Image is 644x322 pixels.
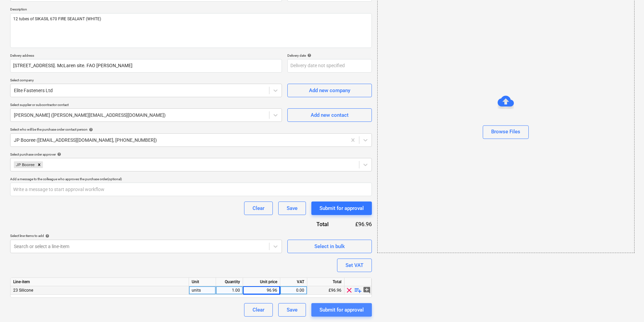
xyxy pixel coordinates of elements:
div: Clear [253,305,264,314]
button: Set VAT [337,259,372,272]
div: Select who will be the purchase order contact person [10,127,372,132]
div: Add a message to the colleague who approves the purchase order (optional) [10,177,372,181]
p: Description [10,7,372,13]
div: Total [307,278,344,286]
span: 23 Silicone [13,288,33,293]
div: Line-item [10,278,189,286]
div: Browse Files [491,128,520,136]
span: help [44,234,49,238]
div: Unit [189,278,216,286]
div: 0.00 [283,286,304,295]
button: Add new company [287,84,372,97]
input: Write a message to start approval workflow [10,183,372,196]
div: Add new contact [311,111,349,119]
div: units [189,286,216,295]
p: Select supplier or subcontractor contact [10,103,282,108]
button: Save [278,303,306,317]
button: Clear [244,303,273,317]
button: Submit for approval [311,202,372,215]
p: Delivery address [10,53,282,59]
div: Remove JP Booree [35,161,43,168]
div: 1.00 [219,286,240,295]
button: Clear [244,202,273,215]
textarea: 12 tubes of SIKASIL 670 FIRE SEALANT (WHITE) [10,13,372,48]
input: Delivery date not specified [287,59,372,73]
div: Save [287,204,297,213]
div: Quantity [216,278,243,286]
span: help [306,53,311,57]
div: Submit for approval [319,305,364,314]
div: Add new company [309,86,350,95]
span: help [56,152,61,156]
div: Total [284,220,339,228]
div: JP Booree [14,161,35,168]
div: Clear [253,204,264,213]
span: playlist_add [354,286,362,294]
input: Delivery address [10,59,282,73]
div: Select line-items to add [10,234,282,238]
iframe: Chat Widget [610,290,644,322]
span: clear [345,286,353,294]
p: Select company [10,78,282,84]
div: £96.96 [339,220,372,228]
button: Select in bulk [287,240,372,253]
button: Add new contact [287,108,372,122]
div: Select purchase order approver [10,152,372,157]
div: Unit price [243,278,280,286]
button: Submit for approval [311,303,372,317]
div: Save [287,305,297,314]
span: help [88,128,93,132]
div: Set VAT [345,261,363,270]
div: Select in bulk [314,242,345,251]
div: Delivery date [287,53,372,58]
div: 96.96 [246,286,277,295]
div: Submit for approval [319,204,364,213]
button: Browse Files [483,125,529,139]
button: Save [278,202,306,215]
span: add_comment [363,286,371,294]
div: £96.96 [307,286,344,295]
div: VAT [280,278,307,286]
